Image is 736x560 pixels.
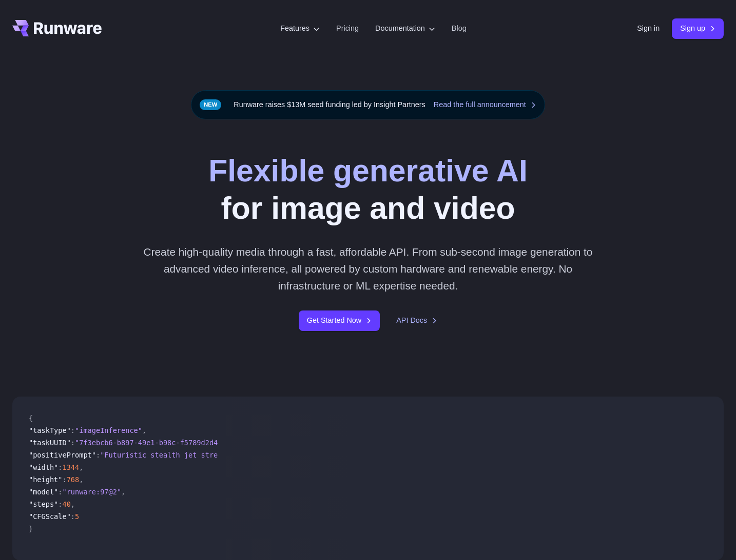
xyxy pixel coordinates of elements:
a: Go to / [12,20,102,36]
span: : [96,451,100,459]
a: Sign in [637,23,660,34]
span: { [29,414,33,422]
span: "Futuristic stealth jet streaking through a neon-lit cityscape with glowing purple exhaust" [100,451,482,459]
label: Documentation [375,23,435,34]
span: "positivePrompt" [29,451,96,459]
a: Read the full announcement [434,99,536,111]
span: "steps" [29,500,58,508]
span: "7f3ebcb6-b897-49e1-b98c-f5789d2d40d7" [75,439,235,447]
span: } [29,525,33,533]
span: "height" [29,475,62,484]
span: : [71,426,75,434]
span: "taskType" [29,426,71,434]
span: 1344 [62,463,79,471]
a: Get Started Now [299,310,380,330]
span: , [71,500,75,508]
span: 768 [67,475,80,484]
span: : [58,463,62,471]
span: : [71,512,75,521]
span: : [58,500,62,508]
a: Sign up [672,18,724,38]
span: "taskUUID" [29,439,71,447]
span: "CFGScale" [29,512,71,521]
span: 40 [62,500,70,508]
span: 5 [75,512,79,521]
span: "width" [29,463,58,471]
p: Create high-quality media through a fast, affordable API. From sub-second image generation to adv... [140,243,595,295]
a: Pricing [336,23,359,34]
span: : [71,439,75,447]
label: Features [280,23,320,34]
span: "model" [29,488,58,496]
a: API Docs [396,315,437,326]
span: , [121,488,125,496]
span: , [142,426,146,434]
span: "runware:97@2" [62,488,121,496]
strong: Flexible generative AI [208,153,528,188]
div: Runware raises $13M seed funding led by Insight Partners [191,90,545,119]
span: , [79,463,83,471]
h1: for image and video [208,152,528,227]
a: Blog [452,23,467,34]
span: "imageInference" [75,426,142,434]
span: , [79,475,83,484]
span: : [62,475,66,484]
span: : [58,488,62,496]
